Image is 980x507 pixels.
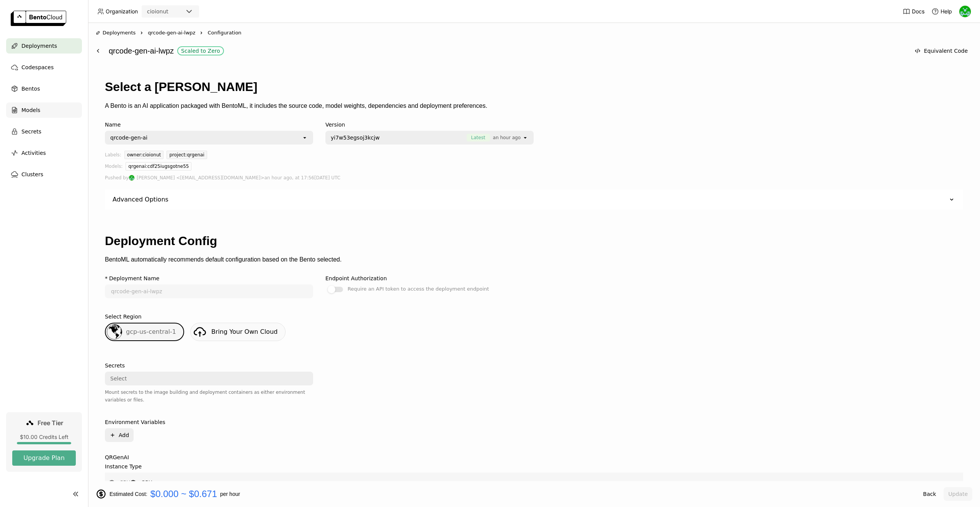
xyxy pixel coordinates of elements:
div: gcp-us-central-1 [105,323,184,341]
a: Free Tier$10.00 Credits LeftUpgrade Plan [6,412,82,472]
div: Help [931,8,952,15]
input: Selected [object Object]. [521,134,522,141]
div: Pushed by an hour ago, at 17:56[DATE] UTC [105,174,963,182]
svg: open [302,135,308,141]
div: Select Region [105,314,142,320]
p: A Bento is an AI application packaged with BentoML, it includes the source code, model weights, d... [105,102,963,109]
span: CPU [119,479,130,486]
div: $10.00 Credits Left [12,434,76,440]
div: Select [110,375,127,382]
span: an hour ago [493,134,521,141]
div: qrgenai:cdf25iugsgotne55 [126,162,191,171]
span: Activities [21,148,46,158]
input: Selected cioionut. [169,8,170,16]
span: Bring Your Own Cloud [211,328,278,335]
div: Environment Variables [105,419,165,425]
div: qrcode-gen-ai [110,134,147,141]
svg: Plus [109,432,116,438]
span: Docs [912,8,924,15]
svg: Right [198,30,204,36]
span: Latest [467,134,490,141]
div: Instance Type [105,463,142,470]
span: Secrets [21,127,41,136]
div: Advanced Options [105,190,963,210]
button: Equivalent Code [910,44,972,58]
button: Upgrade Plan [12,450,76,466]
label: QRGenAI [105,454,963,460]
img: logo [11,11,66,26]
span: Configuration [207,29,241,37]
span: GPU [141,479,152,486]
div: Version [325,122,534,128]
input: name of deployment (autogenerated if blank) [106,285,312,297]
a: Activities [6,145,82,161]
img: Ionut Cio [129,175,134,180]
div: Mount secrets to the image building and deployment containers as either environment variables or ... [105,388,313,404]
div: Endpoint Authorization [325,275,387,281]
span: qrcode-gen-ai-lwpz [148,29,195,37]
button: Add [105,428,134,442]
h1: Deployment Config [105,234,963,248]
span: Deployments [21,41,57,50]
a: Docs [903,8,924,15]
span: Deployments [103,29,136,37]
a: Codespaces [6,60,82,75]
div: Secrets [105,362,125,369]
p: BentoML automatically recommends default configuration based on the Bento selected. [105,256,963,263]
nav: Breadcrumbs navigation [96,29,972,37]
span: Codespaces [21,63,54,72]
span: Help [941,8,952,15]
svg: Right [139,30,145,36]
div: Models: [105,162,122,174]
div: cioionut [147,8,168,15]
a: Bentos [6,81,82,96]
div: Estimated Cost: per hour [96,489,915,499]
h1: Select a [PERSON_NAME] [105,80,963,94]
div: owner:cioionut [124,151,164,159]
svg: open [522,135,528,141]
div: Scaled to Zero [181,48,220,54]
a: Secrets [6,124,82,139]
span: Bentos [21,84,40,93]
div: Deployments [96,29,136,37]
div: Deployment Name [109,275,159,281]
span: Clusters [21,170,43,179]
div: Labels: [105,151,121,162]
button: Back [918,487,941,501]
div: Name [105,122,313,128]
span: Organization [106,8,138,15]
span: Free Tier [38,419,63,427]
svg: Down [948,196,955,203]
a: Models [6,102,82,118]
span: yi7w53egsoj3kcjw [331,134,380,141]
div: project:qrgenai [167,151,207,159]
button: Update [944,487,972,501]
img: Ionut Cio [959,6,971,17]
div: Require an API token to access the deployment endpoint [348,284,489,294]
a: Bring Your Own Cloud [190,323,286,341]
a: Clusters [6,167,82,182]
a: Deployments [6,38,82,54]
span: Models [21,106,40,115]
span: [PERSON_NAME] <[EMAIL_ADDRESS][DOMAIN_NAME]> [137,174,264,182]
span: gcp-us-central-1 [126,328,176,335]
span: $0.000 ~ $0.671 [150,489,217,499]
div: Advanced Options [113,196,168,203]
div: qrcode-gen-ai-lwpz [109,44,906,58]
